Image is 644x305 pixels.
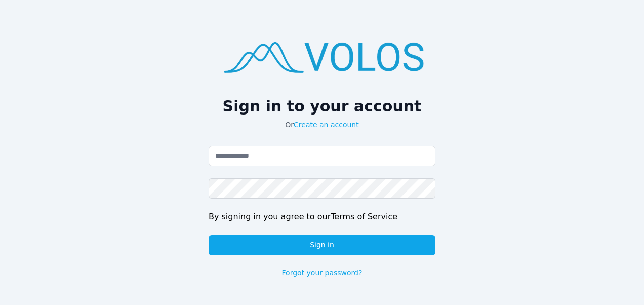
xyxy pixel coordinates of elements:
[209,235,435,255] button: Sign in
[209,120,435,130] p: Or
[209,97,435,116] h2: Sign in to your account
[209,211,435,223] div: By signing in you agree to our
[209,27,435,85] img: logo.png
[282,268,363,278] a: Forgot your password?
[294,121,359,129] a: Create an account
[331,212,397,221] a: Terms of Service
